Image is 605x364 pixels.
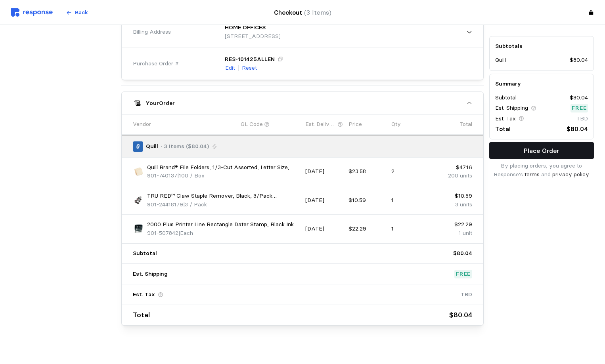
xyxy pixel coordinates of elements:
[552,171,589,178] a: privacy policy
[305,167,343,176] p: [DATE]
[435,200,472,209] p: 3 units
[133,120,151,129] p: Vendor
[489,162,594,179] p: By placing orders, you agree to Response's and
[146,99,175,107] h5: Your Order
[435,163,472,172] p: $47.16
[147,220,300,229] p: 2000 Plus Printer Line Rectangle Dater Stamp, Black Ink, 1 1/16" x 5/32" (011090)
[576,114,588,123] p: TBD
[147,192,300,200] p: TRU RED™ Claw Staple Remover, Black, 3/Pack (TR58087)
[241,63,257,73] button: Reset
[570,93,588,102] p: $80.04
[146,142,158,151] p: Quill
[572,104,587,113] p: Free
[495,93,517,102] p: Subtotal
[459,120,472,129] p: Total
[133,249,157,258] p: Subtotal
[241,120,263,129] p: GL Code
[348,167,386,176] p: $23.58
[495,80,588,88] h5: Summary
[122,114,483,325] div: YourOrder
[435,192,472,200] p: $10.59
[391,225,429,233] p: 1
[133,59,179,68] span: Purchase Order #
[305,196,343,205] p: [DATE]
[348,196,386,205] p: $10.59
[304,9,331,16] span: (3 Items)
[391,196,429,205] p: 1
[178,229,193,236] span: | Each
[274,8,331,17] h4: Checkout
[435,229,472,238] p: 1 unit
[133,194,144,206] img: 7A6D22FF-7170-4B33-98B758DC4E7E4B87_s7
[570,56,588,65] p: $80.04
[225,55,275,64] p: RES-101425ALLEN
[122,92,483,114] button: YourOrder
[147,163,300,172] p: Quill Brand® File Folders, 1/3-Cut Assorted, Letter Size, Manila, 100/Box (740137)
[147,172,177,179] span: 901-740137
[305,225,343,233] p: [DATE]
[133,290,155,299] p: Est. Tax
[348,225,386,233] p: $22.29
[147,229,178,236] span: 901-507842
[133,166,144,177] img: 5D79CF73-14A2-4212-B9823D2AE7F9A9BA_s7
[461,290,472,299] p: TBD
[435,172,472,180] p: 200 units
[161,142,209,151] p: · 3 Items ($80.04)
[495,42,588,50] h5: Subtotals
[133,309,150,321] p: Total
[567,124,588,134] p: $80.04
[225,32,281,41] p: [STREET_ADDRESS]
[61,5,92,20] button: Back
[177,172,205,179] span: | 100 / Box
[435,220,472,229] p: $22.29
[225,23,266,32] p: HOME OFFICES
[305,120,336,129] p: Est. Delivery
[525,171,540,178] a: terms
[391,167,429,176] p: 2
[489,142,594,159] button: Place Order
[11,8,53,17] img: svg%3e
[453,249,472,258] p: $80.04
[391,120,401,129] p: Qty
[133,28,171,36] span: Billing Address
[75,8,88,17] p: Back
[449,309,472,321] p: $80.04
[348,120,362,129] p: Price
[495,114,516,123] p: Est. Tax
[456,270,471,278] p: Free
[225,64,235,72] p: Edit
[495,104,528,113] p: Est. Shipping
[133,270,168,278] p: Est. Shipping
[133,223,144,234] img: sp45446528_s7
[495,56,506,65] p: Quill
[183,201,207,208] span: | 3 / Pack
[524,146,559,156] p: Place Order
[495,124,511,134] p: Total
[242,64,257,72] p: Reset
[147,201,183,208] span: 901-24418179
[225,63,235,73] button: Edit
